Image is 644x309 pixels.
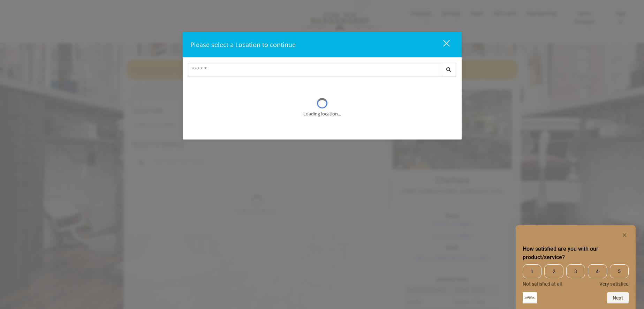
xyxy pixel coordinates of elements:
button: Next question [607,292,629,303]
span: 4 [588,264,607,278]
h2: How satisfied are you with our product/service? Select an option from 1 to 5, with 1 being Not sa... [523,245,629,262]
span: Not satisfied at all [523,281,562,287]
div: Center Select [188,63,456,80]
button: close dialog [430,37,454,52]
span: Very satisfied [599,281,629,287]
span: 3 [566,264,585,278]
div: How satisfied are you with our product/service? Select an option from 1 to 5, with 1 being Not sa... [523,231,629,303]
input: Search Center [188,63,441,77]
span: 2 [544,264,563,278]
div: Loading location... [303,110,341,118]
i: Search button [445,67,453,72]
span: 5 [610,264,629,278]
button: Hide survey [620,231,629,239]
span: 1 [523,264,541,278]
div: How satisfied are you with our product/service? Select an option from 1 to 5, with 1 being Not sa... [523,264,629,287]
span: Please select a Location to continue [190,40,296,49]
div: close dialog [435,39,449,50]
